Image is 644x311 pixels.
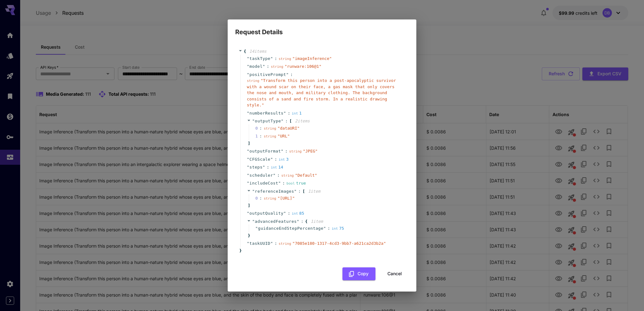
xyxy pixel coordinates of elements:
[270,157,273,162] span: "
[264,126,276,131] span: string
[247,56,249,61] span: "
[249,172,273,179] span: scheduler
[247,233,250,239] span: }
[286,180,306,186] div: true
[247,202,250,209] span: ]
[277,196,295,201] span: " [URL] "
[247,157,249,162] span: "
[247,72,249,77] span: "
[249,49,267,54] span: 14 item s
[247,173,249,178] span: "
[247,241,249,246] span: "
[249,180,278,186] span: includeCost
[282,180,285,186] span: :
[284,211,286,216] span: "
[301,218,303,225] span: :
[271,165,277,169] span: int
[247,111,249,115] span: "
[279,242,291,246] span: string
[289,118,292,124] span: [
[281,174,294,178] span: string
[303,149,318,153] span: " JPEG "
[270,241,273,246] span: "
[258,225,323,232] span: guidanceEndStepPercentage
[275,240,277,247] span: :
[252,119,255,123] span: "
[252,219,255,224] span: "
[342,267,375,280] button: Copy
[295,173,317,178] span: " Default "
[271,65,283,69] span: string
[249,110,283,116] span: numberResults
[297,219,299,224] span: "
[247,64,249,69] span: "
[252,189,255,194] span: "
[249,148,281,154] span: outputFormat
[267,164,269,170] span: :
[263,64,265,69] span: "
[247,165,249,169] span: "
[332,227,338,231] span: int
[298,188,301,195] span: :
[249,240,270,247] span: taskUUID
[380,267,409,280] button: Cancel
[281,119,284,123] span: "
[247,211,249,216] span: "
[259,133,262,139] div: :
[285,148,288,154] span: :
[263,165,265,169] span: "
[292,56,332,61] span: " imageInference "
[247,79,259,83] span: string
[238,248,242,254] span: }
[308,189,320,194] span: 1 item
[255,119,281,123] span: outputType
[247,78,396,107] span: " Transform this person into a post-apocalyptic survivor with a wound scar on their face, a gas m...
[267,63,269,70] span: :
[288,110,290,116] span: :
[292,241,386,246] span: " 7085e180-1317-4cd3-9bb7-a621ca2d3b2a "
[271,164,283,170] div: 14
[289,149,302,153] span: string
[255,125,264,131] span: 0
[249,156,270,163] span: CFGScale
[290,72,293,78] span: :
[277,134,290,138] span: " URL "
[244,48,246,55] span: {
[279,156,289,163] div: 3
[292,111,298,115] span: int
[273,173,275,178] span: "
[294,189,297,194] span: "
[255,189,294,194] span: referenceImages
[247,181,249,185] span: "
[303,188,305,195] span: [
[332,225,344,232] div: 75
[228,19,416,37] h2: Request Details
[286,181,295,185] span: bool
[285,64,321,69] span: " runware:106@1 "
[255,219,297,224] span: advancedFeatures
[255,133,264,139] span: 1
[259,125,262,131] div: :
[324,226,326,231] span: "
[247,149,249,153] span: "
[285,118,288,124] span: :
[255,226,258,231] span: "
[249,210,283,217] span: outputQuality
[281,149,283,153] span: "
[275,156,277,163] span: :
[279,158,285,162] span: int
[259,195,262,201] div: :
[270,56,273,61] span: "
[249,72,286,78] span: positivePrompt
[278,181,281,185] span: "
[264,196,276,201] span: string
[277,172,280,179] span: :
[247,140,250,147] span: ]
[288,210,290,217] span: :
[277,126,299,131] span: " dataURI "
[255,195,264,201] span: 0
[249,63,263,70] span: model
[328,225,330,232] span: :
[249,56,270,62] span: taskType
[292,210,304,217] div: 85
